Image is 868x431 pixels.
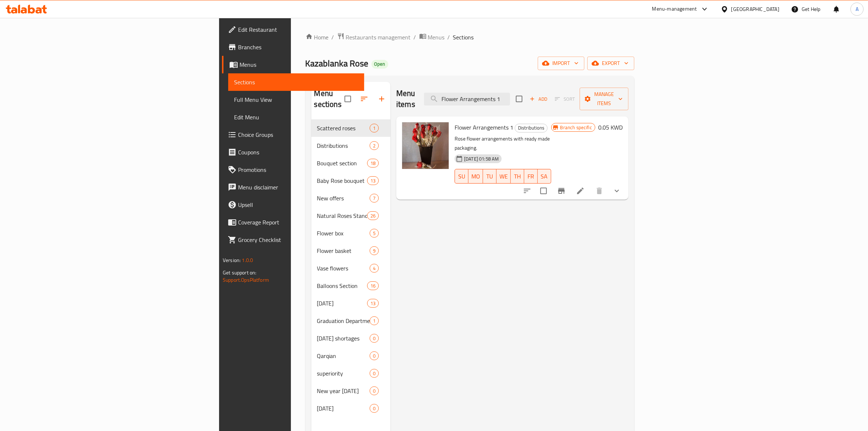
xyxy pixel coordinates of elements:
[367,177,378,184] span: 13
[370,316,379,325] div: items
[317,281,367,290] div: Balloons Section
[370,194,379,203] div: items
[527,93,550,105] span: Add item
[311,330,391,347] div: [DATE] shortages0
[317,159,367,168] div: Bouquet section
[317,229,370,238] span: Flower box
[317,404,370,413] div: Valentine's Day
[371,60,388,69] div: Open
[317,299,367,308] div: Mother's Day
[311,259,391,277] div: Vase flowers4
[414,33,416,42] li: /
[511,91,527,107] span: Select section
[317,334,370,343] span: [DATE] shortages
[370,124,379,132] div: items
[311,154,391,172] div: Bouquet section18
[370,405,378,412] span: 0
[238,148,358,157] span: Coupons
[228,108,364,126] a: Edit Menu
[317,316,370,325] div: Graduation Department
[317,124,370,132] span: Scattered roses
[311,347,391,365] div: Qarqian0
[419,32,445,42] a: Menus
[455,134,551,153] p: Rose flower arrangements with ready made packaging.
[483,169,497,184] button: TU
[223,275,269,285] a: Support.OpsPlatform
[311,365,391,382] div: superiority0
[222,213,364,231] a: Coverage Report
[317,369,370,378] div: superiority
[311,382,391,400] div: New year [DATE]0
[518,182,536,200] button: sort-choices
[317,141,370,150] span: Distributions
[234,78,358,86] span: Sections
[367,300,378,307] span: 13
[511,169,524,184] button: TH
[234,95,358,104] span: Full Menu View
[370,353,378,359] span: 0
[370,246,379,255] div: items
[370,369,379,378] div: items
[598,122,623,132] h6: 0.05 KWD
[497,169,511,184] button: WE
[448,33,450,42] li: /
[337,32,411,42] a: Restaurants management
[311,242,391,259] div: Flower basket9
[317,176,367,185] div: Baby Rose bouquet
[240,60,358,69] span: Menus
[499,171,508,182] span: WE
[317,299,367,308] span: [DATE]
[576,186,585,195] a: Edit menu item
[856,5,859,13] span: A
[311,400,391,417] div: [DATE]0
[367,211,379,220] div: items
[222,126,364,143] a: Choice Groups
[317,246,370,255] span: Flower basket
[238,218,358,227] span: Coverage Report
[317,194,370,203] span: New offers
[367,160,378,167] span: 18
[340,91,355,107] span: Select all sections
[311,207,391,224] div: Natural Roses Stands26
[527,93,550,105] button: Add
[455,122,513,133] span: Flower Arrangements 1
[367,281,379,290] div: items
[370,386,379,395] div: items
[468,169,483,184] button: MO
[370,230,378,237] span: 5
[541,171,548,182] span: SA
[370,388,378,395] span: 0
[367,176,379,185] div: items
[591,182,608,200] button: delete
[311,116,391,420] nav: Menu sections
[222,143,364,161] a: Coupons
[311,277,391,295] div: Balloons Section16
[370,318,378,324] span: 1
[370,404,379,413] div: items
[370,141,379,150] div: items
[238,183,358,192] span: Menu disclaimer
[223,268,256,277] span: Get support on:
[311,312,391,330] div: Graduation Department1
[370,195,378,202] span: 7
[538,169,551,184] button: SA
[538,57,584,70] button: import
[305,55,369,72] span: Kazablanka Rose
[461,155,502,162] span: [DATE] 01:58 AM
[367,159,379,168] div: items
[234,113,358,122] span: Edit Menu
[228,73,364,91] a: Sections
[515,124,547,132] span: Distributions
[608,182,626,200] button: show more
[317,351,370,360] span: Qarqian
[370,334,379,343] div: items
[317,264,370,273] span: Vase flowers
[238,200,358,209] span: Upsell
[238,43,358,51] span: Branches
